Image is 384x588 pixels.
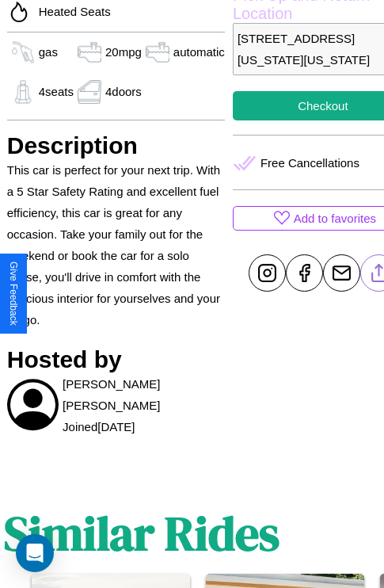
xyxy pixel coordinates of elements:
[63,416,135,437] p: Joined [DATE]
[16,534,54,572] div: Open Intercom Messenger
[74,40,105,64] img: gas
[39,81,74,102] p: 4 seats
[260,152,359,174] p: Free Cancellations
[294,208,376,229] p: Add to favorites
[173,41,225,63] p: automatic
[105,41,142,63] p: 20 mpg
[8,262,19,326] div: Give Feedback
[142,40,173,64] img: gas
[39,41,58,63] p: gas
[7,159,225,330] p: This car is perfect for your next trip. With a 5 Star Safety Rating and excellent fuel efficiency...
[7,80,39,104] img: gas
[31,1,111,22] p: Heated Seats
[4,501,279,566] h1: Similar Rides
[7,40,39,64] img: gas
[105,81,142,102] p: 4 doors
[7,346,225,373] h3: Hosted by
[7,132,225,159] h3: Description
[63,373,225,416] p: [PERSON_NAME] [PERSON_NAME]
[74,80,105,104] img: gas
